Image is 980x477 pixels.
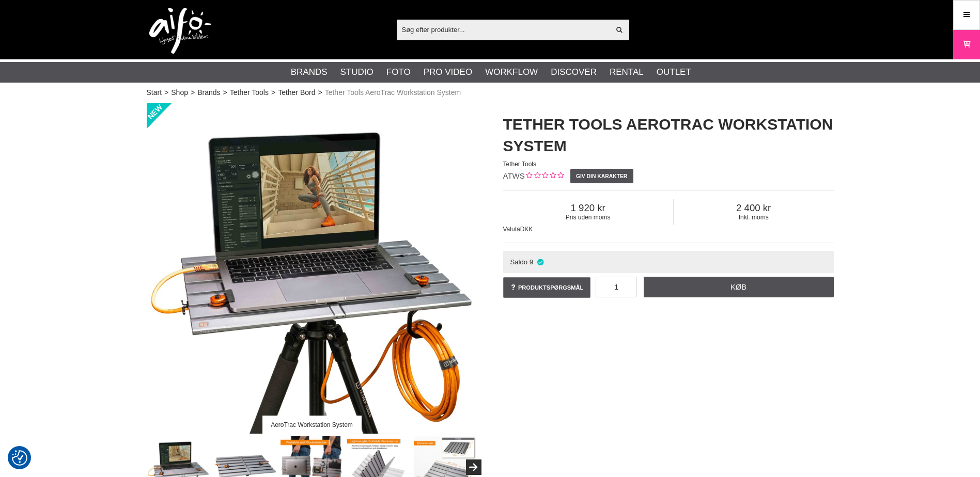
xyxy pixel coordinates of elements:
[466,459,481,475] button: Next
[674,214,834,221] span: Inkl. moms
[325,87,461,98] span: Tether Tools AeroTrac Workstation System
[12,450,27,466] img: Revisit consent button
[530,258,533,266] span: 9
[271,87,275,98] span: >
[503,226,520,233] span: Valuta
[278,87,315,98] a: Tether Bord
[197,87,220,98] a: Brands
[610,66,644,79] a: Rental
[164,87,168,98] span: >
[520,226,533,233] span: DKK
[340,66,374,79] a: Studio
[291,66,328,79] a: Brands
[318,87,322,98] span: >
[674,202,834,214] span: 2 400
[149,8,211,54] img: logo.png
[397,22,610,37] input: Søg efter produkter...
[485,66,538,79] a: Workflow
[503,161,536,168] span: Tether Tools
[503,171,525,180] span: ATWS
[223,87,227,98] span: >
[536,258,545,266] i: På lager
[12,449,27,467] button: Samtykkepræferencer
[570,169,633,183] a: Giv din karakter
[503,277,591,298] a: Produktspørgsmål
[525,171,564,182] div: Kundebed&#248;mmelse: 0
[230,87,269,98] a: Tether Tools
[386,66,411,79] a: Foto
[657,66,691,79] a: Outlet
[503,202,673,214] span: 1 920
[171,87,188,98] a: Shop
[147,103,477,434] img: AeroTrac Workstation System
[510,258,527,266] span: Saldo
[191,87,195,98] span: >
[262,416,361,434] div: AeroTrac Workstation System
[503,214,673,221] span: Pris uden moms
[147,87,162,98] a: Start
[424,66,472,79] a: Pro Video
[503,114,834,157] h1: Tether Tools AeroTrac Workstation System
[644,277,834,297] a: Køb
[551,66,597,79] a: Discover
